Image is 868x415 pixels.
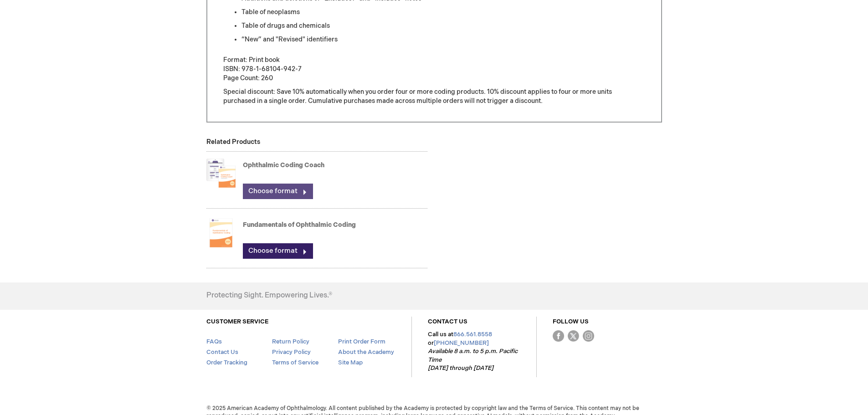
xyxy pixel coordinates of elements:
[428,348,518,372] em: Available 8 a.m. to 5 p.m. Pacific Time [DATE] through [DATE]
[272,359,318,366] a: Terms of Service
[206,359,247,366] a: Order Tracking
[206,215,236,251] img: Fundamentals of Ophthalmic Coding
[338,348,394,356] a: About the Academy
[428,318,467,325] a: CONTACT US
[206,338,222,345] a: FAQs
[453,331,492,338] a: 866.561.8558
[428,330,520,373] p: Call us at or
[223,56,645,83] p: Format: Print book ISBN: 978-1-68104-942-7 Page Count: 260
[553,318,589,325] a: FOLLOW US
[553,330,564,342] img: Facebook
[206,318,268,325] a: CUSTOMER SERVICE
[206,155,236,191] img: Ophthalmic Coding Coach
[241,35,645,44] li: “New” and "Revised" identifiers
[272,338,309,345] a: Return Policy
[583,330,594,342] img: instagram
[241,8,645,17] li: Table of neoplasms
[338,359,363,366] a: Site Map
[568,330,579,342] img: Twitter
[241,21,645,31] li: Table of drugs and chemicals
[243,221,356,229] a: Fundamentals of Ophthalmic Coding
[243,184,313,199] a: Choose format
[206,292,332,300] h4: Protecting Sight. Empowering Lives.®
[243,243,313,259] a: Choose format
[223,87,645,106] p: Special discount: Save 10% automatically when you order four or more coding products. 10% discoun...
[434,339,489,347] a: [PHONE_NUMBER]
[272,348,311,356] a: Privacy Policy
[338,338,385,345] a: Print Order Form
[206,348,238,356] a: Contact Us
[243,161,324,169] a: Ophthalmic Coding Coach
[206,138,260,146] strong: Related Products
